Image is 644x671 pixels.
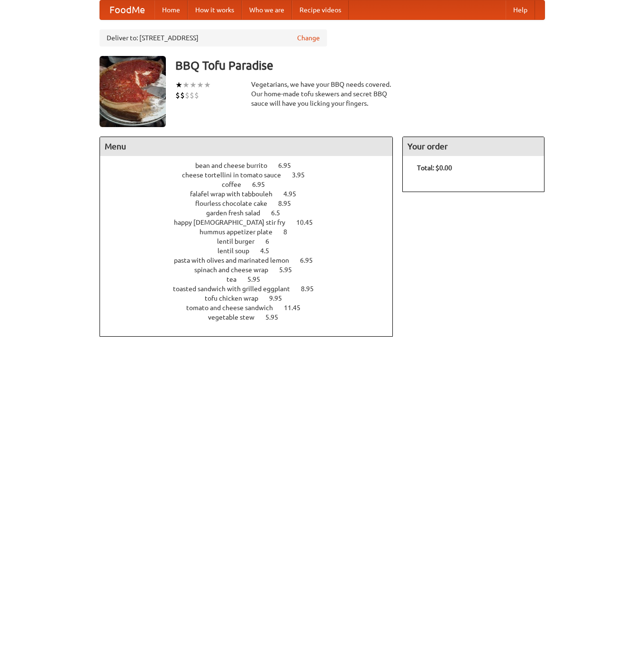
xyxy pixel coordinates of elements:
[265,238,279,245] span: 6
[100,56,166,127] img: angular.jpg
[194,266,309,274] a: spinach and cheese wrap 5.95
[247,276,270,283] span: 5.95
[403,137,544,156] h4: Your order
[175,80,182,90] li: ★
[173,285,331,293] a: toasted sandwich with grilled eggplant 8.95
[296,219,322,226] span: 10.45
[175,90,180,101] li: $
[292,0,349,19] a: Recipe videos
[186,304,282,312] span: tomato and cheese sandwich
[182,171,290,179] span: cheese tortellini in tomato sauce
[269,294,291,302] span: 9.95
[292,171,314,179] span: 3.95
[195,200,308,207] a: flourless chocolate cake 8.95
[301,285,323,293] span: 8.95
[297,33,320,43] a: Change
[197,80,204,90] li: ★
[204,80,211,90] li: ★
[218,247,287,255] a: lentil soup 4.5
[100,0,154,19] a: FoodMe
[283,228,297,236] span: 8
[200,228,282,236] span: hummus appetizer plate
[174,219,330,226] a: happy [DEMOGRAPHIC_DATA] stir fry 10.45
[252,181,274,188] span: 6.95
[222,181,251,188] span: coffee
[217,238,287,245] a: lentil burger 6
[182,171,322,179] a: cheese tortellini in tomato sauce 3.95
[271,209,290,217] span: 6.5
[195,162,308,169] a: bean and cheese burrito 6.95
[100,29,327,46] div: Deliver to: [STREET_ADDRESS]
[180,90,185,101] li: $
[154,0,188,19] a: Home
[100,137,393,156] h4: Menu
[506,0,535,19] a: Help
[190,190,314,198] a: falafel wrap with tabbouleh 4.95
[195,200,277,207] span: flourless chocolate cake
[284,304,310,312] span: 11.45
[175,56,545,75] h3: BBQ Tofu Paradise
[194,266,278,274] span: spinach and cheese wrap
[206,209,298,217] a: garden fresh salad 6.5
[227,276,278,283] a: tea 5.95
[300,257,322,264] span: 6.95
[206,209,270,217] span: garden fresh salad
[251,80,393,108] div: Vegetarians, we have your BBQ needs covered. Our home-made tofu skewers and secret BBQ sauce will...
[222,181,282,188] a: coffee 6.95
[279,266,301,274] span: 5.95
[174,257,299,264] span: pasta with olives and marinated lemon
[182,80,190,90] li: ★
[185,90,190,101] li: $
[260,247,279,255] span: 4.5
[195,162,277,169] span: bean and cheese burrito
[205,294,299,302] a: tofu chicken wrap 9.95
[208,313,296,321] a: vegetable stew 5.95
[218,247,259,255] span: lentil soup
[188,0,242,19] a: How it works
[227,276,246,283] span: tea
[417,164,452,172] b: Total: $0.00
[190,80,197,90] li: ★
[283,190,306,198] span: 4.95
[208,313,264,321] span: vegetable stew
[200,228,305,236] a: hummus appetizer plate 8
[205,294,268,302] span: tofu chicken wrap
[174,219,295,226] span: happy [DEMOGRAPHIC_DATA] stir fry
[242,0,292,19] a: Who we are
[278,200,300,207] span: 8.95
[190,90,194,101] li: $
[173,285,299,293] span: toasted sandwich with grilled eggplant
[186,304,318,312] a: tomato and cheese sandwich 11.45
[174,257,330,264] a: pasta with olives and marinated lemon 6.95
[190,190,282,198] span: falafel wrap with tabbouleh
[217,238,264,245] span: lentil burger
[278,162,300,169] span: 6.95
[194,90,199,101] li: $
[265,313,288,321] span: 5.95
